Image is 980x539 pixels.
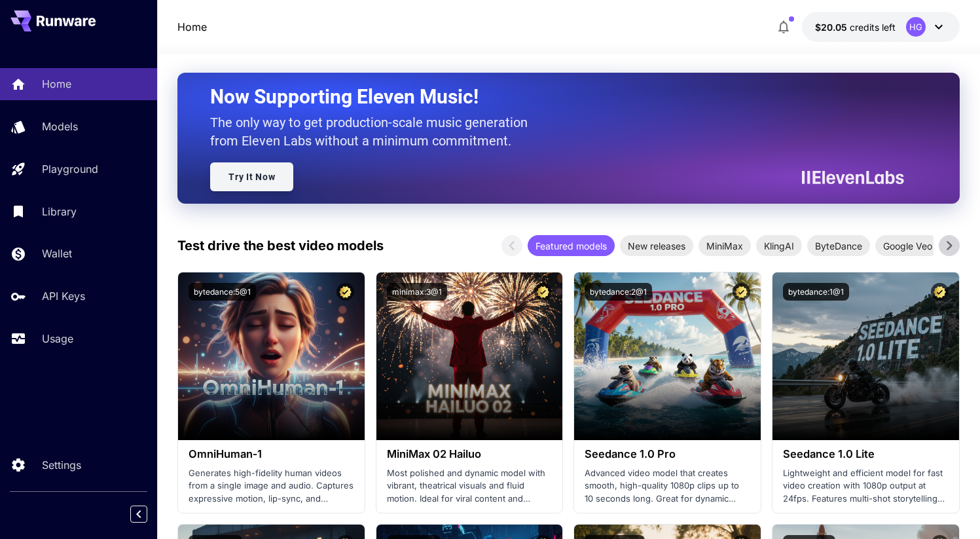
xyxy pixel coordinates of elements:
div: New releases [620,235,693,256]
p: Lightweight and efficient model for fast video creation with 1080p output at 24fps. Features mult... [783,467,949,506]
p: Models [42,119,78,134]
div: Featured models [528,235,615,256]
a: Home [177,19,207,35]
button: Certified Model – Vetted for best performance and includes a commercial license. [336,283,354,301]
img: alt [574,272,761,440]
h3: OmniHuman‑1 [189,448,354,460]
p: Test drive the best video models [177,236,384,255]
h2: Now Supporting Eleven Music! [210,84,894,109]
span: $20.05 [815,22,850,33]
img: alt [772,272,959,440]
nav: breadcrumb [177,19,207,35]
h3: Seedance 1.0 Lite [783,448,949,460]
p: Library [42,204,77,219]
button: minimax:3@1 [387,283,447,301]
button: Certified Model – Vetted for best performance and includes a commercial license. [931,283,949,301]
button: bytedance:1@1 [783,283,849,301]
div: KlingAI [756,235,802,256]
p: Most polished and dynamic model with vibrant, theatrical visuals and fluid motion. Ideal for vira... [387,467,553,506]
span: MiniMax [699,239,751,253]
span: Featured models [528,239,615,253]
span: credits left [850,22,896,33]
h3: MiniMax 02 Hailuo [387,448,553,460]
h3: Seedance 1.0 Pro [585,448,750,460]
span: ByteDance [807,239,870,253]
p: Playground [42,161,98,177]
p: Advanced video model that creates smooth, high-quality 1080p clips up to 10 seconds long. Great f... [585,467,750,506]
div: $20.05 [815,20,896,34]
p: Generates high-fidelity human videos from a single image and audio. Captures expressive motion, l... [189,467,354,506]
div: MiniMax [699,235,751,256]
span: KlingAI [756,239,802,253]
div: Collapse sidebar [140,502,157,526]
p: Usage [42,331,73,346]
img: alt [178,272,365,440]
button: Certified Model – Vetted for best performance and includes a commercial license. [534,283,552,301]
button: Collapse sidebar [130,506,147,523]
button: $20.05HG [802,12,960,42]
div: ByteDance [807,235,870,256]
img: alt [376,272,563,440]
p: Settings [42,457,81,473]
span: Google Veo [875,239,940,253]
a: Try It Now [210,162,293,191]
p: Home [42,76,71,92]
p: Wallet [42,246,72,261]
button: bytedance:2@1 [585,283,652,301]
button: Certified Model – Vetted for best performance and includes a commercial license. [733,283,750,301]
button: bytedance:5@1 [189,283,256,301]
span: New releases [620,239,693,253]
p: The only way to get production-scale music generation from Eleven Labs without a minimum commitment. [210,113,537,150]
div: HG [906,17,926,37]
p: API Keys [42,288,85,304]
div: Google Veo [875,235,940,256]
